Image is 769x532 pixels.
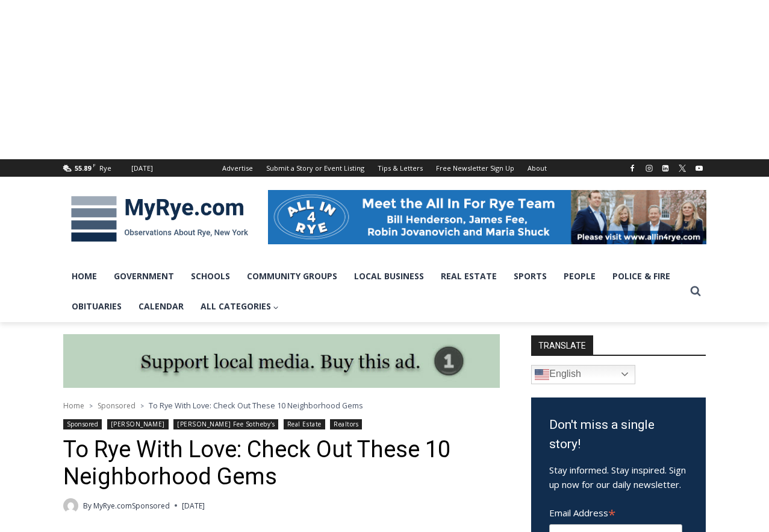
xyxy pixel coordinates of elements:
[260,159,371,177] a: Submit a Story or Event Listing
[658,161,673,176] a: Linkedin
[63,436,500,491] h1: To Rye With Love: Check Out These 10 Neighborhood Gems
[432,261,505,291] a: Real Estate
[63,401,84,411] a: Home
[201,300,279,313] span: All Categories
[105,261,182,291] a: Government
[555,261,604,291] a: People
[182,500,205,511] time: [DATE]
[93,501,170,511] a: MyRye.comSponsored
[63,261,685,322] nav: Primary Navigation
[130,291,192,321] a: Calendar
[535,367,549,382] img: en
[182,261,238,291] a: Schools
[346,261,432,291] a: Local Business
[642,161,656,176] a: Instagram
[99,163,111,174] div: Rye
[63,188,256,250] img: MyRye.com
[93,162,96,168] span: F
[268,190,706,244] img: All in for Rye
[140,402,144,410] span: >
[330,419,362,429] a: Realtors
[549,416,688,454] h3: Don't miss a single story!
[604,261,679,291] a: Police & Fire
[149,400,363,411] span: To Rye With Love: Check Out These 10 Neighborhood Gems
[83,500,92,511] span: By
[505,261,555,291] a: Sports
[216,159,260,177] a: Advertise
[192,291,288,321] a: All Categories
[531,365,635,384] a: English
[63,419,102,429] a: Sponsored
[63,399,500,411] nav: Breadcrumbs
[371,159,429,177] a: Tips & Letters
[685,280,706,302] button: View Search Form
[89,402,93,410] span: >
[692,161,706,176] a: YouTube
[531,335,593,355] strong: TRANSLATE
[173,419,278,429] a: [PERSON_NAME] Fee Sotheby's
[75,163,91,173] span: 55.89
[216,159,553,177] nav: Secondary Navigation
[131,163,153,174] div: [DATE]
[63,334,500,388] img: support local media, buy this ad
[63,261,105,291] a: Home
[98,401,135,411] a: Sponsored
[63,291,130,321] a: Obituaries
[521,159,553,177] a: About
[549,463,688,492] p: Stay informed. Stay inspired. Sign up now for our daily newsletter.
[63,498,78,513] a: Author image
[549,501,682,522] label: Email Address
[625,161,640,176] a: Facebook
[675,161,690,176] a: X
[429,159,521,177] a: Free Newsletter Sign Up
[238,261,346,291] a: Community Groups
[107,419,169,429] a: [PERSON_NAME]
[284,419,325,429] a: Real Estate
